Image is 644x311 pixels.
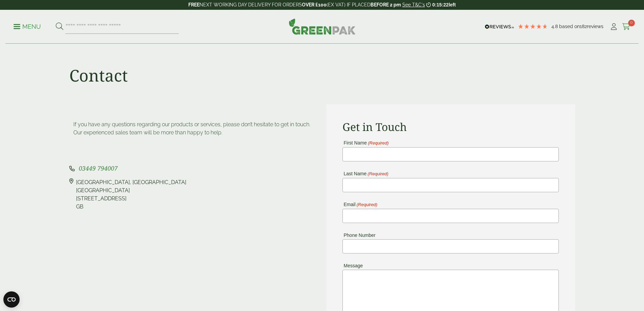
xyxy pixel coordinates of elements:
label: Message [342,263,363,268]
i: My Account [610,23,618,30]
span: 0 [628,20,635,26]
span: 0:15:22 [432,2,449,7]
strong: FREE [188,2,199,7]
button: Open CMP widget [3,291,20,308]
span: (Required) [356,202,377,207]
label: First Name [342,140,389,146]
h2: Get in Touch [342,120,559,133]
span: 4.8 [551,24,559,29]
a: 0 [622,22,630,32]
p: If you have any questions regarding our products or services, please don’t hesitate to get in tou... [73,120,314,137]
span: 182 [580,24,587,29]
p: Menu [14,23,41,31]
i: Cart [622,23,630,30]
span: left [449,2,456,7]
a: Menu [14,23,41,29]
span: 03449 794007 [79,164,118,172]
label: Email [342,202,378,207]
strong: BEFORE 2 pm [371,2,401,7]
h1: Contact [69,66,128,85]
strong: OVER £100 [302,2,327,7]
span: (Required) [367,141,389,146]
div: 4.79 Stars [518,23,548,29]
img: REVIEWS.io [485,24,514,29]
img: GreenPak Supplies [289,18,356,35]
a: 03449 794007 [79,165,118,172]
label: Last Name [342,171,388,176]
span: reviews [587,24,603,29]
span: Based on [559,24,580,29]
span: (Required) [367,172,388,176]
div: [GEOGRAPHIC_DATA], [GEOGRAPHIC_DATA] [GEOGRAPHIC_DATA] [STREET_ADDRESS] GB [76,178,186,211]
label: Phone Number [342,233,376,238]
a: See T&C's [402,2,425,7]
